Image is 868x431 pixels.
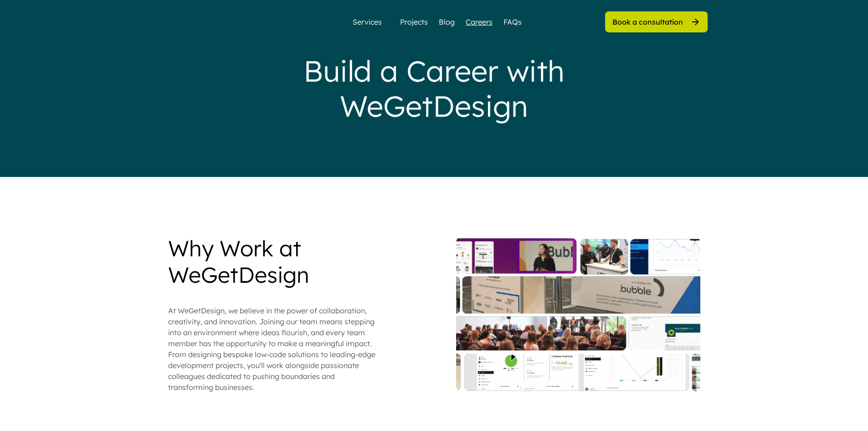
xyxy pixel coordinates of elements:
a: Projects [400,16,428,27]
div: At WeGetDesign, we believe in the power of collaboration, creativity, and innovation. Joining our... [168,305,378,393]
div: Services [349,18,385,26]
div: Build a Career with WeGetDesign [252,53,616,124]
a: FAQs [503,16,522,27]
div: Book a consultation [612,17,683,27]
div: Why Work at WeGetDesign [168,235,378,288]
img: yH5BAEAAAAALAAAAAABAAEAAAIBRAA7 [161,14,263,30]
a: Careers [466,16,493,27]
a: Blog [439,16,455,27]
